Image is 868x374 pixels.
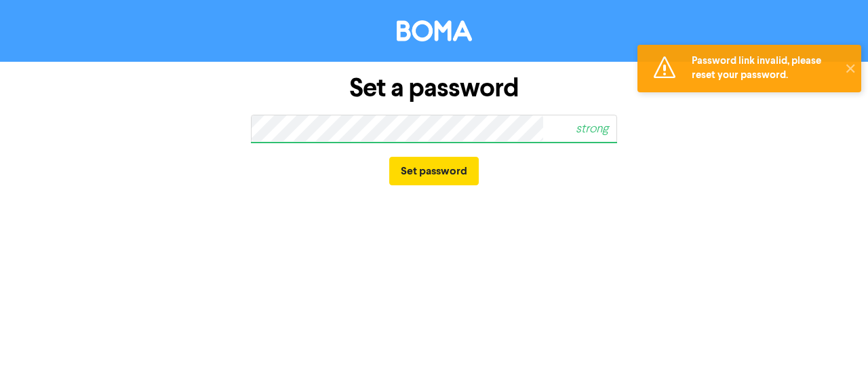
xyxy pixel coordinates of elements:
[389,157,479,185] button: Set password
[397,20,472,41] img: BOMA Logo
[692,54,837,82] div: Password link invalid, please reset your password.
[800,309,868,374] iframe: Chat Widget
[251,73,617,104] h1: Set a password
[507,113,616,145] span: strong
